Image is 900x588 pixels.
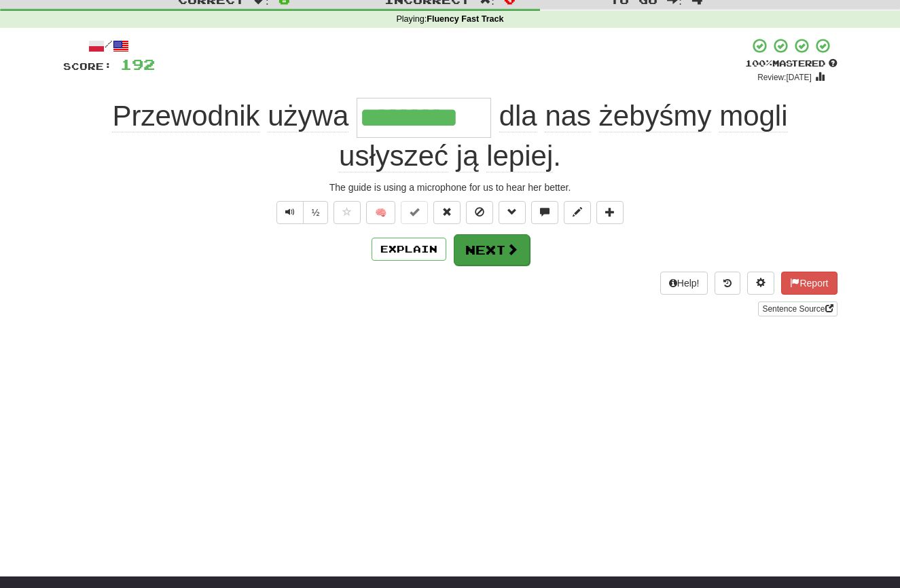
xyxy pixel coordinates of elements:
div: Mastered [745,58,838,70]
button: ½ [303,201,329,224]
small: Review: [DATE] [757,73,812,82]
span: ją [456,140,479,172]
button: 🧠 [366,201,395,224]
span: 192 [120,56,155,73]
button: Explain [372,238,446,261]
button: Play sentence audio (ctl+space) [276,201,304,224]
span: usłyszeć [339,140,448,172]
div: The guide is using a microphone for us to hear her better. [63,181,838,194]
span: . [339,100,787,172]
button: Add to collection (alt+a) [596,201,624,224]
div: Text-to-speech controls [274,201,329,224]
span: mogli [719,100,787,132]
button: Grammar (alt+g) [499,201,526,224]
span: używa [268,100,348,132]
button: Discuss sentence (alt+u) [531,201,558,224]
div: / [63,37,155,54]
button: Reset to 0% Mastered (alt+r) [433,201,461,224]
span: Przewodnik [112,100,259,132]
span: dla [499,100,537,132]
span: 100 % [745,58,772,69]
span: żebyśmy [599,100,712,132]
strong: Fluency Fast Track [427,14,503,24]
button: Favorite sentence (alt+f) [334,201,361,224]
button: Round history (alt+y) [715,272,740,295]
a: Sentence Source [758,301,837,316]
button: Ignore sentence (alt+i) [466,201,493,224]
button: Next [454,234,530,265]
button: Edit sentence (alt+d) [564,201,591,224]
span: lepiej [486,140,553,172]
button: Report [781,272,837,295]
button: Set this sentence to 100% Mastered (alt+m) [401,201,428,224]
span: Score: [63,60,112,72]
button: Help! [660,272,708,295]
span: nas [545,100,591,132]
